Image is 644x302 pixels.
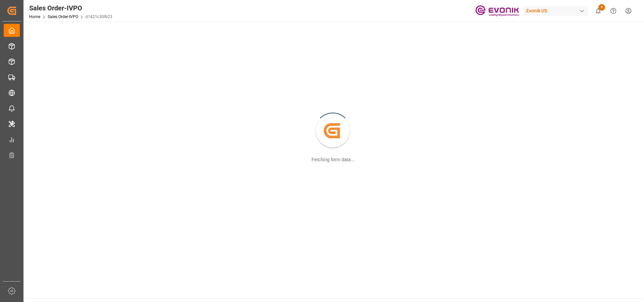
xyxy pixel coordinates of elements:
[29,3,112,13] div: Sales Order-IVPO
[475,5,519,17] img: Evonik-brand-mark-Deep-Purple-RGB.jpeg_1700498283.jpeg
[524,4,591,17] button: Evonik US
[48,14,78,19] a: Sales Order-IVPO
[606,3,621,18] button: Help Center
[312,156,355,163] div: Fetching form data...
[591,3,606,18] button: show 9 new notifications
[29,14,40,19] a: Home
[524,6,588,16] div: Evonik US
[598,4,605,11] span: 9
